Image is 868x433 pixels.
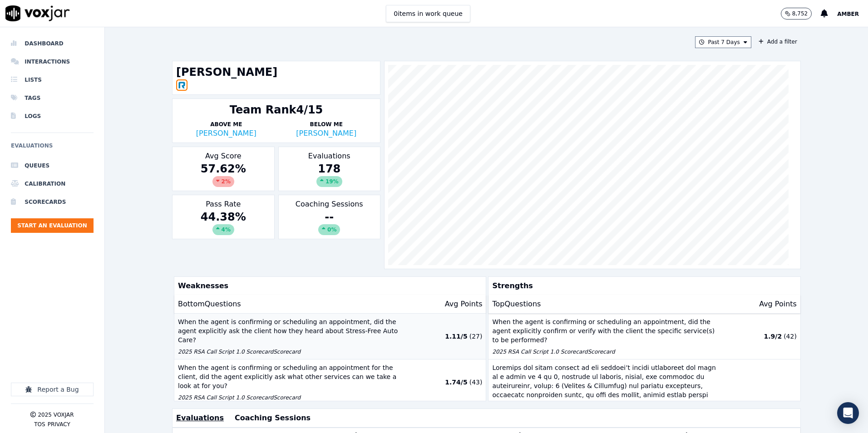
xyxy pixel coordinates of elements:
button: Past 7 Days [695,36,751,48]
p: 1.74 / 5 [445,378,467,387]
img: RINGCENTRAL_OFFICE_icon [176,79,187,91]
a: Dashboard [11,34,94,53]
h1: [PERSON_NAME] [176,65,376,79]
h6: Evaluations [11,140,94,157]
p: 2025 Voxjar [38,411,74,418]
div: 2 % [212,176,234,187]
p: Avg Points [445,299,483,310]
a: Logs [11,107,94,125]
div: 4 % [212,224,234,235]
p: Strengths [488,277,796,295]
a: Queues [11,157,94,175]
div: -- [282,210,376,235]
div: Coaching Sessions [278,195,380,239]
p: Bottom Questions [178,299,241,310]
button: TOS [34,421,45,428]
a: Interactions [11,53,94,71]
a: Scorecards [11,193,94,211]
button: 8,752 [781,8,812,20]
p: 2025 RSA Call Script 1.0 Scorecard Scorecard [492,348,720,355]
button: 8,752 [781,8,821,20]
div: Pass Rate [172,195,274,239]
a: [PERSON_NAME] [196,129,256,138]
span: Amber [837,11,859,17]
a: Calibration [11,175,94,193]
button: Amber [837,8,868,19]
button: Start an Evaluation [11,218,94,233]
p: When the agent is confirming or scheduling an appointment, did the agent explicitly confirm or ve... [492,317,720,344]
p: ( 27 ) [469,332,483,341]
button: Add a filter [755,36,801,47]
p: When the agent is confirming or scheduling an appointment for the client, did the agent explicitl... [178,363,406,390]
div: 0% [318,224,340,235]
p: Top Questions [492,299,541,310]
p: ( 42 ) [784,332,797,341]
p: 1.11 / 5 [445,332,467,341]
a: Lists [11,71,94,89]
p: Avg Points [759,299,797,310]
p: Below Me [276,121,376,128]
div: 19 % [316,176,342,187]
div: Avg Score [172,147,274,191]
button: Privacy [48,421,70,428]
div: Open Intercom Messenger [837,402,859,424]
div: 178 [282,162,376,187]
p: ( 43 ) [469,378,483,387]
button: Coaching Sessions [235,413,311,423]
p: Above Me [176,121,276,128]
button: Report a Bug [11,383,94,396]
div: Evaluations [278,147,380,191]
a: [PERSON_NAME] [296,129,356,138]
img: voxjar logo [5,5,70,21]
p: Weaknesses [174,277,482,295]
button: 0items in work queue [386,5,470,22]
div: 57.62 % [176,162,270,187]
a: Tags [11,89,94,107]
div: 44.38 % [176,210,270,235]
p: 2025 RSA Call Script 1.0 Scorecard Scorecard [178,348,406,355]
button: When the agent is confirming or scheduling an appointment, did the agent explicitly confirm or ve... [488,314,800,359]
button: When the agent is confirming or scheduling an appointment for the client, did the agent explicitl... [174,359,486,405]
p: 8,752 [792,10,808,17]
p: When the agent is confirming or scheduling an appointment, did the agent explicitly ask the clien... [178,317,406,344]
button: When the agent is confirming or scheduling an appointment, did the agent explicitly ask the clien... [174,314,486,359]
div: Team Rank 4/15 [230,103,323,117]
button: Evaluations [176,413,224,423]
p: 2025 RSA Call Script 1.0 Scorecard Scorecard [178,394,406,401]
p: 1.9 / 2 [764,332,782,341]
